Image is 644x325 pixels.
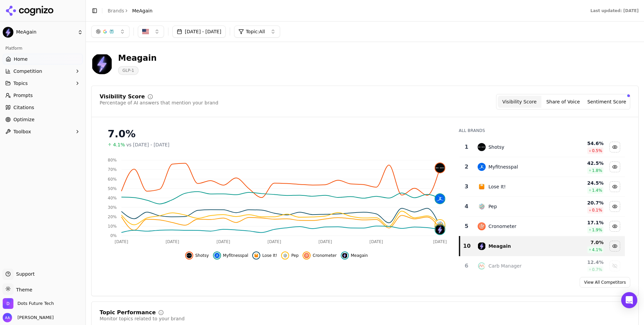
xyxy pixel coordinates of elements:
span: 1.8 % [592,168,602,173]
tr: 4pepPep20.7%0.1%Hide pep data [460,197,625,217]
span: Toolbox [13,128,31,135]
div: 2 [462,163,471,171]
img: cronometer [304,253,309,258]
tr: 10meagainMeagain7.0%4.1%Hide meagain data [460,236,625,256]
tspan: [DATE] [319,239,332,244]
img: pep [435,220,445,229]
div: 5 [462,222,471,230]
span: Competition [13,68,42,75]
img: lose it! [254,253,259,258]
button: Hide cronometer data [303,251,336,260]
div: 4 [462,202,471,211]
img: meagain [478,242,486,250]
div: Open Intercom Messenger [621,292,637,308]
tspan: 20% [108,215,117,219]
button: Open organization switcher [3,298,54,309]
a: Brands [108,8,124,13]
div: 12.4 % [560,259,603,266]
tspan: [DATE] [166,239,179,244]
tspan: [DATE] [433,239,447,244]
div: 17.1 % [560,219,603,226]
img: meagain [435,225,445,234]
div: Percentage of AI answers that mention your brand [100,99,218,106]
span: 0.7 % [592,267,602,272]
span: Optimize [13,116,35,123]
div: Topic Performance [100,310,156,315]
button: Hide meagain data [341,251,368,260]
span: Support [13,271,35,277]
img: carb manager [478,262,486,270]
div: 24.5 % [560,180,603,186]
button: Hide pep data [281,251,299,260]
tspan: 40% [108,196,117,200]
span: 4.1 % [592,247,602,252]
span: [PERSON_NAME] [15,315,54,321]
img: Dots Future Tech [3,298,13,309]
div: 3 [462,183,471,191]
button: Hide myfitnesspal data [213,251,249,260]
button: Hide lose it! data [609,181,620,192]
tspan: [DATE] [115,239,128,244]
div: Meagain [488,243,511,249]
tspan: 30% [108,205,117,210]
tspan: 50% [108,186,117,191]
span: 0.1 % [592,207,602,213]
div: 54.6 % [560,140,603,147]
img: MeAgain [91,53,113,75]
span: Topics [13,80,28,87]
button: Topics [3,78,83,89]
span: Theme [13,287,32,292]
tr: 2myfitnesspalMyfitnesspal42.5%1.8%Hide myfitnesspal data [460,157,625,177]
div: Pep [488,203,497,210]
img: myfitnesspal [478,163,486,171]
img: Ameer Asghar [3,313,12,322]
span: Home [14,56,28,62]
div: Visibility Score [100,94,145,99]
tspan: [DATE] [268,239,281,244]
span: Lose It! [262,253,277,258]
span: MeAgain [132,7,153,14]
div: Lose It! [488,183,506,190]
button: [DATE] - [DATE] [172,26,226,38]
span: Cronometer [313,253,336,258]
span: Citations [13,104,34,111]
tr: 6carb managerCarb Manager12.4%0.7%Show carb manager data [460,256,625,276]
span: Shotsy [195,253,209,258]
span: Pep [291,253,299,258]
a: View All Competitors [580,277,630,288]
img: myfitnesspal [214,253,220,258]
img: MeAgain [3,27,13,38]
nav: breadcrumb [108,7,153,14]
span: 1.4 % [592,188,602,193]
tspan: 60% [108,177,117,182]
button: Competition [3,66,83,77]
img: shotsy [478,143,486,151]
tspan: 10% [108,224,117,229]
tr: 1shotsyShotsy54.6%0.5%Hide shotsy data [460,137,625,157]
span: Myfitnesspal [223,253,249,258]
button: Toolbox [3,126,83,137]
div: 1 [462,143,471,151]
div: 20.7 % [560,199,603,206]
img: pep [282,253,288,258]
a: Citations [3,102,83,113]
span: 1.9 % [592,227,602,233]
div: All Brands [459,128,625,133]
img: meagain [342,253,347,258]
div: Cronometer [488,223,516,230]
span: 4.1% [113,141,125,148]
button: Hide pep data [609,201,620,212]
span: GLP-1 [118,66,139,75]
img: shotsy [186,253,192,258]
a: Home [3,54,83,64]
img: cronometer [478,222,486,230]
button: Sentiment Score [585,96,629,108]
a: Optimize [3,114,83,125]
div: Meagain [118,53,157,63]
tspan: 80% [108,158,117,162]
button: Share of Voice [541,96,585,108]
span: Topic: All [246,28,265,35]
button: Hide myfitnesspal data [609,161,620,172]
button: Hide meagain data [609,241,620,251]
button: Visibility Score [498,96,541,108]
